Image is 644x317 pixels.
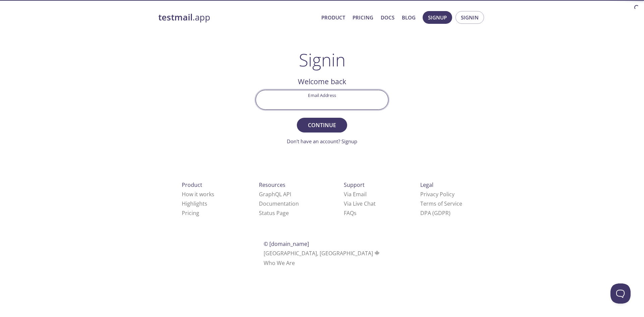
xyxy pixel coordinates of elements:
a: How it works [182,191,214,198]
strong: testmail [158,11,193,23]
span: Resources [259,181,285,189]
a: Documentation [259,200,299,207]
a: Don't have an account? Signup [287,138,357,145]
a: Terms of Service [420,200,462,207]
span: s [354,209,357,217]
span: Product [182,181,202,189]
h1: Signin [299,50,345,70]
a: FAQ [344,209,357,217]
span: Continue [304,120,340,130]
a: Docs [381,13,394,22]
a: Highlights [182,200,207,207]
button: Signup [423,11,452,24]
span: © [DOMAIN_NAME] [264,240,309,248]
span: Signup [428,13,447,22]
span: [GEOGRAPHIC_DATA], [GEOGRAPHIC_DATA] [264,250,381,257]
a: Product [321,13,345,22]
h2: Welcome back [256,76,388,87]
a: GraphQL API [259,191,291,198]
a: Pricing [353,13,373,22]
span: Legal [420,181,433,189]
a: Via Live Chat [344,200,376,207]
a: Via Email [344,191,367,198]
a: Pricing [182,209,199,217]
a: Blog [402,13,416,22]
a: Status Page [259,209,289,217]
span: Support [344,181,365,189]
iframe: Help Scout Beacon - Open [610,283,631,304]
button: Signin [455,11,484,24]
a: DPA (GDPR) [420,209,450,217]
a: testmail.app [158,12,316,23]
a: Privacy Policy [420,191,454,198]
a: Who We Are [264,259,295,267]
span: Signin [461,13,479,22]
button: Continue [297,118,347,133]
